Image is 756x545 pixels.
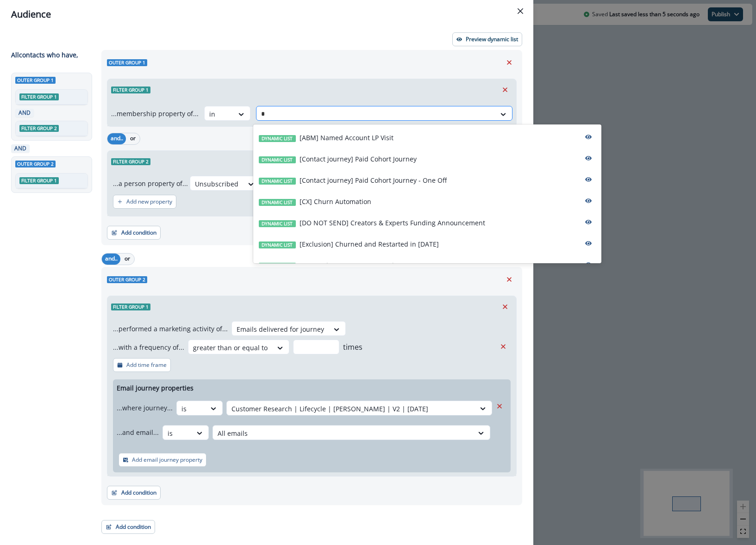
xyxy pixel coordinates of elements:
[126,133,140,144] button: or
[126,362,167,368] p: Add time frame
[259,156,296,163] span: Dynamic list
[102,254,120,265] button: and..
[11,7,522,21] div: Audience
[581,130,596,144] button: preview
[107,276,147,283] span: Outer group 2
[581,236,596,250] button: preview
[343,341,362,353] p: times
[107,59,147,66] span: Outer group 1
[466,36,518,43] p: Preview dynamic list
[19,177,59,184] span: Filter group 1
[259,220,296,227] span: Dynamic list
[300,218,485,228] p: [DO NOT SEND] Creators & Experts Funding Announcement
[17,109,32,117] p: AND
[581,258,596,272] button: preview
[126,198,172,205] p: Add new property
[113,358,171,372] button: Add time frame
[111,87,150,93] span: Filter group 1
[107,133,126,144] button: and..
[259,199,296,206] span: Dynamic list
[15,77,56,84] span: Outer group 1
[452,32,522,46] button: Preview dynamic list
[117,403,173,413] p: ...where journey...
[496,340,511,353] button: Remove
[19,125,59,132] span: Filter group 2
[502,272,517,286] button: Remove
[113,179,188,188] p: ...a person property of...
[113,195,176,209] button: Add new property
[113,342,184,352] p: ...with a frequency of...
[300,133,394,142] p: [ABM] Named Account LP Visit
[119,453,206,467] button: Add email journey property
[498,83,512,97] button: Remove
[13,144,28,153] p: AND
[111,109,199,118] p: ...membership property of...
[11,50,78,60] p: All contact s who have,
[259,178,296,185] span: Dynamic list
[513,4,528,19] button: Close
[120,254,134,265] button: or
[300,239,439,249] p: [Exclusion] Churned and Restarted in [DATE]
[117,427,159,437] p: ...and email...
[107,486,161,500] button: Add condition
[498,300,512,314] button: Remove
[581,173,596,186] button: preview
[111,303,150,310] span: Filter group 1
[107,226,161,240] button: Add condition
[113,324,228,334] p: ...performed a marketing activity of...
[581,215,596,229] button: preview
[259,135,296,142] span: Dynamic list
[15,161,56,167] span: Outer group 2
[502,56,517,69] button: Remove
[19,93,59,100] span: Filter group 1
[581,194,596,208] button: preview
[300,154,417,164] p: [Contact journey] Paid Cohort Journey
[581,151,596,165] button: preview
[117,383,194,393] p: Email journey properties
[300,260,432,270] p: [Integrations] 202407 Integration Requests
[259,263,296,270] span: Dynamic list
[259,242,296,248] span: Dynamic list
[492,399,507,413] button: Remove
[300,175,447,185] p: [Contact journey] Paid Cohort Journey - One Off
[101,520,155,534] button: Add condition
[111,158,150,165] span: Filter group 2
[300,197,371,206] p: [CX] Churn Automation
[132,457,202,463] p: Add email journey property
